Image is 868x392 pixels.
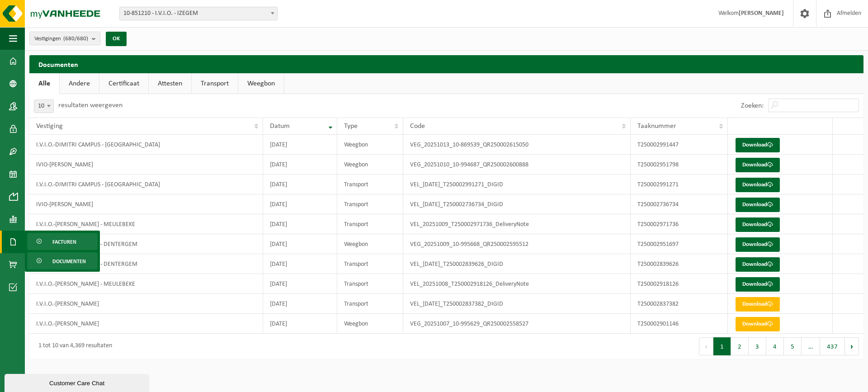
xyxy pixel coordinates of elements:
[263,135,337,155] td: [DATE]
[802,337,820,355] span: …
[736,297,780,312] a: Download
[337,194,403,214] td: Transport
[29,194,263,214] td: IVIO-[PERSON_NAME]
[403,194,631,214] td: VEL_[DATE]_T250002736734_DIGID
[736,138,780,152] a: Download
[263,155,337,175] td: [DATE]
[29,155,263,175] td: IVIO-[PERSON_NAME]
[631,175,728,194] td: T250002991271
[29,234,263,254] td: I.V.I.O.-[PERSON_NAME] - DENTERGEM
[784,337,802,355] button: 5
[29,32,100,45] button: Vestigingen(680/680)
[403,274,631,294] td: VEL_20251008_T250002918126_DeliveryNote
[58,102,123,109] label: resultaten weergeven
[403,155,631,175] td: VEG_20251010_10-994687_QR250002600888
[403,135,631,155] td: VEG_20251013_10-869539_QR250002615050
[403,234,631,254] td: VEG_20251009_10-995668_QR250002595512
[631,294,728,314] td: T250002837382
[337,274,403,294] td: Transport
[29,135,263,155] td: I.V.I.O.-DIMITRI CAMPUS - [GEOGRAPHIC_DATA]
[34,100,53,113] span: 10
[34,32,88,46] span: Vestigingen
[736,178,780,192] a: Download
[739,10,784,17] strong: [PERSON_NAME]
[344,123,358,130] span: Type
[337,294,403,314] td: Transport
[34,99,54,113] span: 10
[749,337,766,355] button: 3
[410,123,425,130] span: Code
[631,274,728,294] td: T250002918126
[403,314,631,334] td: VEG_20251007_10-995629_QR250002558527
[52,253,86,270] span: Documenten
[631,234,728,254] td: T250002951697
[337,214,403,234] td: Transport
[736,217,780,232] a: Download
[270,123,290,130] span: Datum
[766,337,784,355] button: 4
[29,175,263,194] td: I.V.I.O.-DIMITRI CAMPUS - [GEOGRAPHIC_DATA]
[263,314,337,334] td: [DATE]
[119,7,278,20] span: 10-851210 - I.V.I.O. - IZEGEM
[27,252,98,269] a: Documenten
[337,234,403,254] td: Weegbon
[337,314,403,334] td: Weegbon
[631,155,728,175] td: T250002951798
[149,73,191,94] a: Attesten
[63,36,88,42] count: (680/680)
[263,234,337,254] td: [DATE]
[263,214,337,234] td: [DATE]
[337,175,403,194] td: Transport
[631,135,728,155] td: T250002991447
[99,73,148,94] a: Certificaat
[337,135,403,155] td: Weegbon
[631,314,728,334] td: T250002901146
[741,102,764,109] label: Zoeken:
[699,337,713,355] button: Previous
[27,233,98,250] a: Facturen
[631,214,728,234] td: T250002971736
[238,73,284,94] a: Weegbon
[337,254,403,274] td: Transport
[29,294,263,314] td: I.V.I.O.-[PERSON_NAME]
[631,254,728,274] td: T250002839626
[403,294,631,314] td: VEL_[DATE]_T250002837382_DIGID
[403,254,631,274] td: VEL_[DATE]_T250002839626_DIGID
[337,155,403,175] td: Weegbon
[29,73,59,94] a: Alle
[106,32,127,46] button: OK
[29,55,863,73] h2: Documenten
[29,274,263,294] td: I.V.I.O.-[PERSON_NAME] - MEULEBEKE
[60,73,99,94] a: Andere
[736,158,780,172] a: Download
[29,314,263,334] td: I.V.I.O.-[PERSON_NAME]
[845,337,859,355] button: Next
[263,294,337,314] td: [DATE]
[34,338,112,354] div: 1 tot 10 van 4,369 resultaten
[731,337,749,355] button: 2
[736,317,780,331] a: Download
[713,337,731,355] button: 1
[263,194,337,214] td: [DATE]
[631,194,728,214] td: T250002736734
[36,123,63,130] span: Vestiging
[637,123,676,130] span: Taaknummer
[29,214,263,234] td: I.V.I.O.-[PERSON_NAME] - MEULEBEKE
[263,175,337,194] td: [DATE]
[192,73,238,94] a: Transport
[736,257,780,272] a: Download
[736,198,780,212] a: Download
[403,214,631,234] td: VEL_20251009_T250002971736_DeliveryNote
[120,7,277,20] span: 10-851210 - I.V.I.O. - IZEGEM
[52,233,76,250] span: Facturen
[736,277,780,292] a: Download
[403,175,631,194] td: VEL_[DATE]_T250002991271_DIGID
[263,274,337,294] td: [DATE]
[5,372,151,392] iframe: chat widget
[29,254,263,274] td: I.V.I.O.-[PERSON_NAME] - DENTERGEM
[820,337,845,355] button: 437
[263,254,337,274] td: [DATE]
[736,237,780,252] a: Download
